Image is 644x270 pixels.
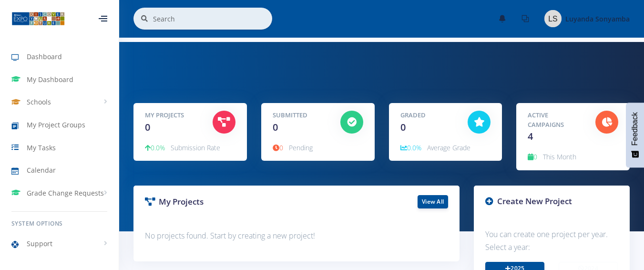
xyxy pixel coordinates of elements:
[273,121,278,134] span: 0
[544,10,562,27] img: Image placeholder
[626,103,644,167] button: Feedback - Show survey
[418,195,448,208] a: View All
[11,219,107,228] h6: System Options
[427,143,470,152] span: Average Grade
[528,130,533,143] span: 4
[631,112,639,145] span: Feedback
[145,121,150,134] span: 0
[145,229,448,242] p: No projects found. Start by creating a new project!
[27,74,73,84] span: My Dashboard
[565,14,630,23] span: Luyanda Sonyamba
[27,165,56,175] span: Calendar
[537,8,630,29] a: Image placeholder Luyanda Sonyamba
[145,143,165,152] span: 0.0%
[273,111,326,120] h5: Submitted
[11,11,65,26] img: ...
[27,239,52,249] span: Support
[273,143,283,152] span: 0
[27,97,51,107] span: Schools
[145,111,198,120] h5: My Projects
[400,143,421,152] span: 0.0%
[145,196,289,208] h3: My Projects
[153,8,272,30] input: Search
[27,143,56,153] span: My Tasks
[543,152,576,161] span: This Month
[485,228,618,254] p: You can create one project per year. Select a year:
[400,121,406,134] span: 0
[528,111,581,129] h5: Active Campaigns
[528,152,537,161] span: 0
[400,111,454,120] h5: Graded
[171,143,220,152] span: Submission Rate
[27,52,62,62] span: Dashboard
[27,120,85,130] span: My Project Groups
[289,143,313,152] span: Pending
[27,188,104,198] span: Grade Change Requests
[485,195,618,208] h3: Create New Project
